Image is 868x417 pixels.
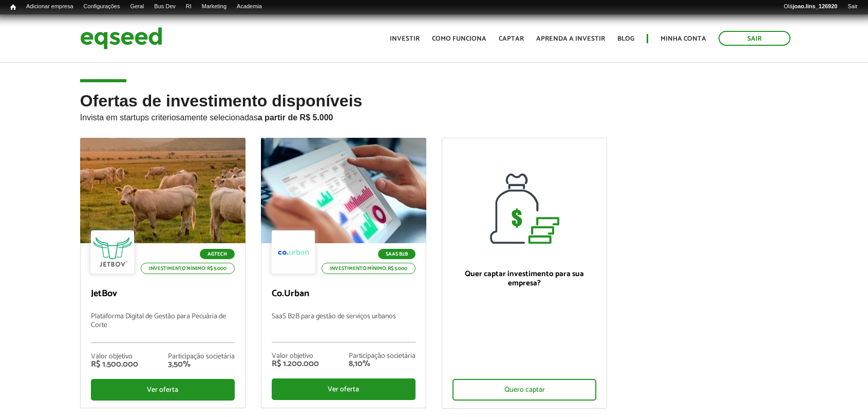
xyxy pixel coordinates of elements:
a: Marketing [197,3,232,11]
a: Bus Dev [149,3,181,11]
div: Quero captar [452,379,596,401]
div: 3,50% [168,360,235,369]
a: Como funciona [432,35,486,42]
a: Aprenda a investir [536,35,605,42]
strong: a partir de R$ 5.000 [258,113,333,122]
a: Captar [499,35,524,42]
div: Valor objetivo [91,353,138,360]
a: Geral [125,3,149,11]
a: Minha conta [661,35,706,42]
p: Co.Urban [272,288,416,300]
div: 8,10% [349,360,416,368]
strong: joao.lins_126920 [792,3,837,9]
a: SaaS B2B Investimento mínimo: R$ 5.000 Co.Urban SaaS B2B para gestão de serviços urbanos Valor ob... [261,138,426,408]
a: Sair [719,31,790,46]
p: Plataforma Digital de Gestão para Pecuária de Corte [91,313,235,343]
p: SaaS B2B para gestão de serviços urbanos [272,313,416,342]
a: Academia [232,3,267,11]
a: Olájoao.lins_126920 [779,3,842,11]
div: Ver oferta [272,378,416,400]
a: RI [181,3,197,11]
p: Investimento mínimo: R$ 5.000 [141,263,235,274]
p: Investimento mínimo: R$ 5.000 [322,263,416,274]
a: Blog [617,35,634,42]
div: Ver oferta [91,379,235,401]
span: Início [10,4,16,11]
h2: Ofertas de investimento disponíveis [80,92,788,138]
a: Agtech Investimento mínimo: R$ 5.000 JetBov Plataforma Digital de Gestão para Pecuária de Corte V... [80,138,246,408]
div: Valor objetivo [272,353,319,360]
a: Adicionar empresa [21,3,79,11]
a: Configurações [79,3,125,11]
p: JetBov [91,288,235,300]
div: R$ 1.500.000 [91,360,138,369]
div: Participação societária [168,353,235,360]
div: R$ 1.200.000 [272,360,319,368]
p: Quer captar investimento para sua empresa? [452,269,596,288]
a: Investir [390,35,420,42]
a: Início [5,3,21,12]
div: Participação societária [349,353,416,360]
p: SaaS B2B [378,249,416,259]
img: EqSeed [80,25,162,52]
a: Quer captar investimento para sua empresa? Quero captar [442,138,607,409]
p: Invista em startups criteriosamente selecionadas [80,110,788,122]
a: Sair [842,3,863,11]
p: Agtech [200,249,235,259]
